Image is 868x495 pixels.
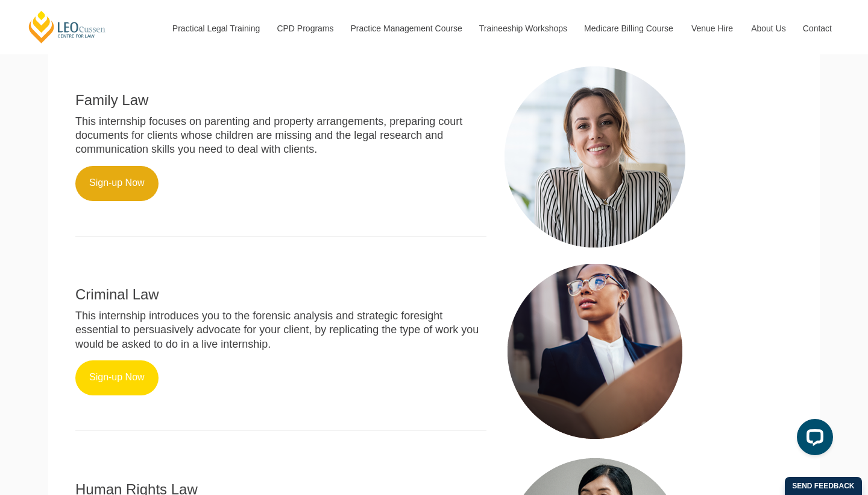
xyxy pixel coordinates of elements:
[75,309,486,351] p: This internship introduces you to the forensic analysis and strategic foresight essential to pers...
[75,115,486,157] p: This internship focuses on parenting and property arrangements, preparing court documents for cli...
[787,414,838,465] iframe: LiveChat chat widget
[75,166,159,201] a: Sign-up Now
[470,2,575,54] a: Traineeship Workshops
[794,2,841,54] a: Contact
[742,2,794,54] a: About Us
[342,2,470,54] a: Practice Management Course
[27,10,107,44] a: [PERSON_NAME] Centre for Law
[75,287,486,302] h2: Criminal Law
[75,92,486,108] h2: Family Law
[682,2,742,54] a: Venue Hire
[268,2,341,54] a: CPD Programs
[575,2,682,54] a: Medicare Billing Course
[75,360,159,395] a: Sign-up Now
[163,2,268,54] a: Practical Legal Training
